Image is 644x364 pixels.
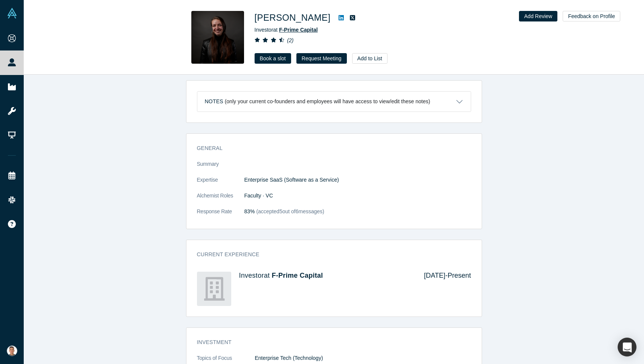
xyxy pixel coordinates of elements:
i: ( 2 ) [287,37,293,43]
span: Investor at [255,27,318,33]
h1: [PERSON_NAME] [255,11,331,24]
h4: Investor at [239,272,414,280]
dd: Faculty · VC [244,192,471,200]
h3: Notes [205,98,223,106]
img: Santiago Rodriguez's Account [7,346,17,356]
button: Notes (only your current co-founders and employees will have access to view/edit these notes) [197,92,471,112]
img: Alchemist Vault Logo [7,8,17,18]
dt: Response Rate [197,208,244,223]
button: Feedback on Profile [563,11,620,21]
p: (only your current co-founders and employees will have access to view/edit these notes) [225,98,430,105]
div: [DATE] - Present [414,272,471,306]
button: Add Review [519,11,558,21]
img: F-Prime Capital's Logo [197,272,231,306]
a: F-Prime Capital [279,27,318,33]
span: Enterprise Tech (Technology) [255,355,323,361]
button: Request Meeting [296,53,347,64]
span: 83% [244,208,255,214]
dt: Summary [197,160,244,176]
a: Book a slot [255,53,291,64]
span: (accepted 5 out of 6 messages) [255,208,324,214]
a: F-Prime Capital [272,272,323,279]
h3: Current Experience [197,251,461,258]
img: Betsy Mulé's Profile Image [191,11,244,64]
button: Add to List [352,53,388,64]
dt: Expertise [197,176,244,192]
h3: Investment [197,338,461,346]
span: Enterprise SaaS (Software as a Service) [244,177,339,183]
dt: Alchemist Roles [197,192,244,208]
h3: General [197,144,461,152]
